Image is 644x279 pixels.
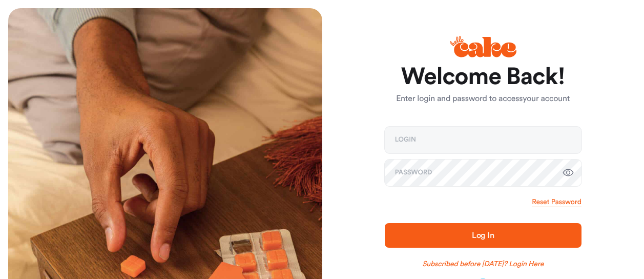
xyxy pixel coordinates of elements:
span: Log In [472,231,494,240]
a: Reset Password [532,197,581,207]
h1: Welcome Back! [385,65,581,89]
a: Subscribed before [DATE]? Login Here [422,259,544,269]
p: Enter login and password to access your account [385,93,581,105]
button: Log In [385,223,581,248]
